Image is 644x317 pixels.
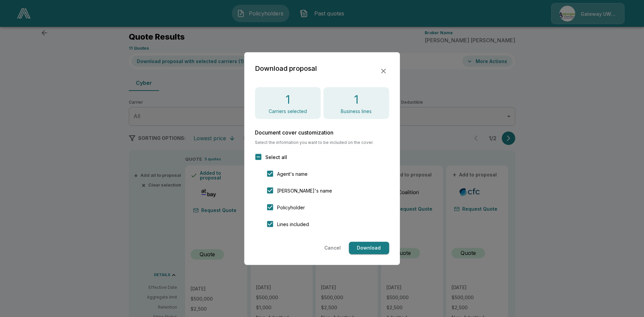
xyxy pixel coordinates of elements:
[265,154,287,161] span: Select all
[277,170,308,177] span: Agent's name
[277,204,305,211] span: Policyholder
[341,109,372,114] p: Business lines
[255,130,389,135] h6: Document cover customization
[269,109,307,114] p: Carriers selected
[349,242,389,254] button: Download
[255,141,389,145] span: Select the information you want to be included on the cover.
[277,221,309,228] span: Lines included
[354,92,359,106] h4: 1
[277,187,332,194] span: [PERSON_NAME]'s name
[285,92,290,106] h4: 1
[322,242,343,254] button: Cancel
[255,63,317,73] h2: Download proposal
